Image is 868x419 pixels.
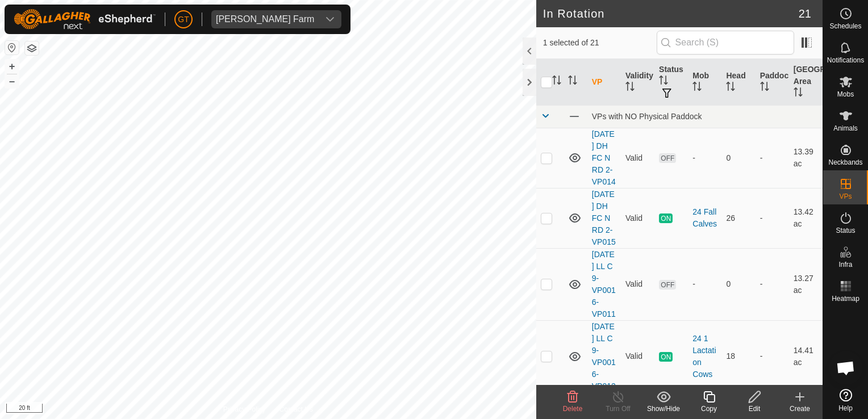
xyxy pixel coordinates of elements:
span: Delete [563,405,583,413]
div: 24 1 Lactation Cows [692,333,717,380]
span: OFF [659,280,676,290]
td: - [756,128,789,188]
a: [DATE] LL C 9-VP0016-VP011 [592,250,616,319]
span: Help [838,405,853,412]
td: - [756,248,789,320]
button: Map Layers [25,41,39,55]
a: [DATE] DH FC N RD 2-VP015 [592,190,616,246]
input: Search (S) [657,31,794,55]
p-sorticon: Activate to sort [568,77,577,86]
div: dropdown trigger [319,10,341,28]
div: - [692,152,717,164]
td: 13.27 ac [789,248,823,320]
span: Mobs [837,91,854,98]
span: Notifications [827,57,864,64]
p-sorticon: Activate to sort [552,77,561,86]
span: VPs [839,193,852,200]
th: Paddock [756,59,789,106]
div: VPs with NO Physical Paddock [592,112,818,121]
h2: In Rotation [543,7,799,20]
p-sorticon: Activate to sort [794,89,803,98]
span: Thoren Farm [211,10,319,28]
span: Animals [833,125,858,132]
p-sorticon: Activate to sort [692,83,702,93]
td: 13.39 ac [789,128,823,188]
span: Schedules [829,23,861,30]
td: 0 [721,128,755,188]
button: – [5,74,19,88]
td: Valid [621,128,654,188]
td: 13.42 ac [789,188,823,248]
a: Contact Us [279,404,313,414]
div: Open chat [829,351,863,385]
div: Turn Off [595,404,641,414]
span: 21 [799,5,811,22]
th: Status [654,59,688,106]
th: [GEOGRAPHIC_DATA] Area [789,59,823,106]
td: - [756,320,789,392]
div: Show/Hide [641,404,686,414]
a: [DATE] LL C 9-VP0016-VP012 [592,322,616,391]
td: 26 [721,188,755,248]
span: Status [836,227,855,234]
td: 0 [721,248,755,320]
td: Valid [621,188,654,248]
div: Edit [732,404,777,414]
a: Privacy Policy [223,404,266,414]
span: Neckbands [828,159,862,166]
span: Heatmap [832,295,859,302]
th: Validity [621,59,654,106]
th: Head [721,59,755,106]
th: VP [587,59,621,106]
p-sorticon: Activate to sort [726,83,735,93]
a: Help [823,384,868,416]
div: - [692,278,717,290]
td: Valid [621,248,654,320]
span: 1 selected of 21 [543,37,657,49]
p-sorticon: Activate to sort [625,83,635,93]
span: ON [659,213,673,223]
span: GT [178,14,189,26]
p-sorticon: Activate to sort [659,77,668,86]
span: ON [659,352,673,362]
div: 24 Fall Calves [692,206,717,230]
td: Valid [621,320,654,392]
span: OFF [659,153,676,163]
button: Reset Map [5,41,19,55]
td: 18 [721,320,755,392]
span: Infra [838,261,852,268]
div: [PERSON_NAME] Farm [216,15,314,24]
td: - [756,188,789,248]
img: Gallagher Logo [14,9,156,30]
th: Mob [688,59,721,106]
button: + [5,60,19,73]
div: Copy [686,404,732,414]
p-sorticon: Activate to sort [760,83,769,93]
div: Create [777,404,823,414]
td: 14.41 ac [789,320,823,392]
a: [DATE] DH FC N RD 2-VP014 [592,129,616,186]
